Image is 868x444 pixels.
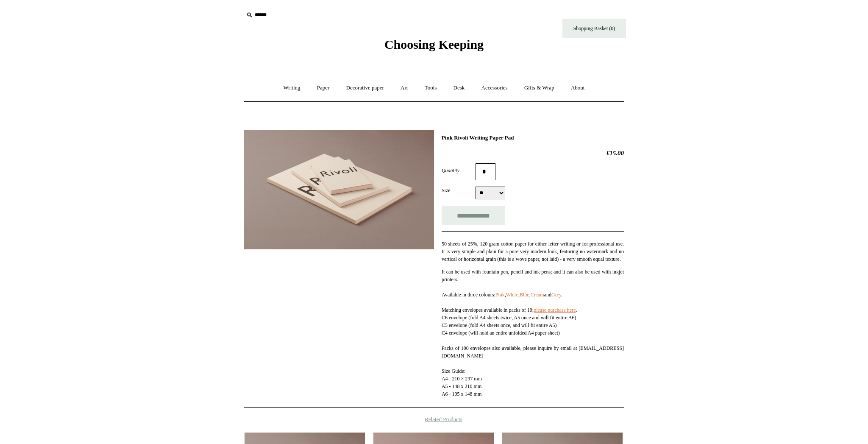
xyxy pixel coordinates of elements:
[520,292,529,298] a: Blue
[309,77,337,99] a: Paper
[562,19,626,38] a: Shopping Basket (0)
[384,37,484,51] span: Choosing Keeping
[531,292,544,298] a: Cream
[276,77,308,99] a: Writing
[495,292,505,298] a: Pink
[393,77,415,99] a: Art
[474,77,515,99] a: Accessories
[222,416,646,423] h4: Related Products
[442,268,624,398] p: It can be used with fountain pen, pencil and ink pens; and it can also be used with inkjet printe...
[442,167,476,174] label: Quantity
[442,149,624,157] h2: £15.00
[442,187,476,194] label: Size
[506,292,518,298] a: White
[384,44,484,50] a: Choosing Keeping
[339,77,392,99] a: Decorative paper
[534,307,576,313] a: please purchase here
[442,134,624,141] h1: Pink Rivoli Writing Paper Pad
[244,130,434,249] img: Pink Rivoli Writing Paper Pad
[442,240,624,263] p: 50 sheets of 25%, 120 gram cotton paper for either letter writing or for professional use. It is ...
[551,292,561,298] a: Grey
[417,77,445,99] a: Tools
[446,77,473,99] a: Desk
[517,77,562,99] a: Gifts & Wrap
[563,77,593,99] a: About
